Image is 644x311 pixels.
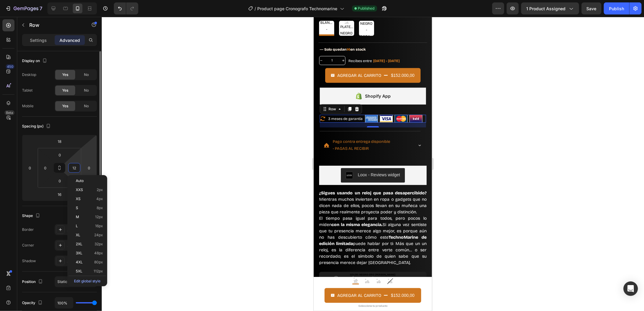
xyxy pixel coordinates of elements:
[67,227,95,233] div: Add...
[85,163,94,172] input: 0
[62,103,68,109] span: Yes
[84,103,89,109] span: No
[5,110,14,115] div: Beta
[582,2,601,14] button: Save
[22,227,34,232] div: Border
[22,258,36,264] div: Shadow
[55,297,73,308] input: Auto
[114,2,138,14] div: Undo/Redo
[623,281,638,296] div: Open Intercom Messenger
[22,72,36,77] div: Desktop
[54,176,66,185] input: 0px
[25,163,34,172] input: 0
[84,72,89,77] span: No
[84,88,89,93] span: No
[258,5,338,12] span: Product page Cronografo Technomarine
[22,243,34,248] div: Corner
[609,5,624,12] div: Publish
[41,163,50,172] input: 0px
[2,2,45,14] button: 7
[255,5,256,12] span: /
[22,278,44,286] div: Position
[62,72,68,77] span: Yes
[55,276,97,287] button: Static
[604,2,629,14] button: Publish
[59,37,80,43] p: Advanced
[53,190,66,199] input: 16
[22,212,41,220] div: Shape
[40,5,42,12] p: 7
[314,17,432,311] iframe: Design area
[30,37,47,43] p: Settings
[22,122,52,130] div: Spacing (px)
[67,259,95,264] div: Add...
[57,279,67,284] span: Static
[54,150,66,159] input: 0px
[358,6,375,11] span: Published
[22,57,48,65] div: Display on
[53,137,66,146] input: 18
[22,103,34,109] div: Mobile
[29,21,81,29] p: Row
[70,163,79,172] input: 12px
[526,5,566,12] span: 1 product assigned
[22,88,33,93] div: Tablet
